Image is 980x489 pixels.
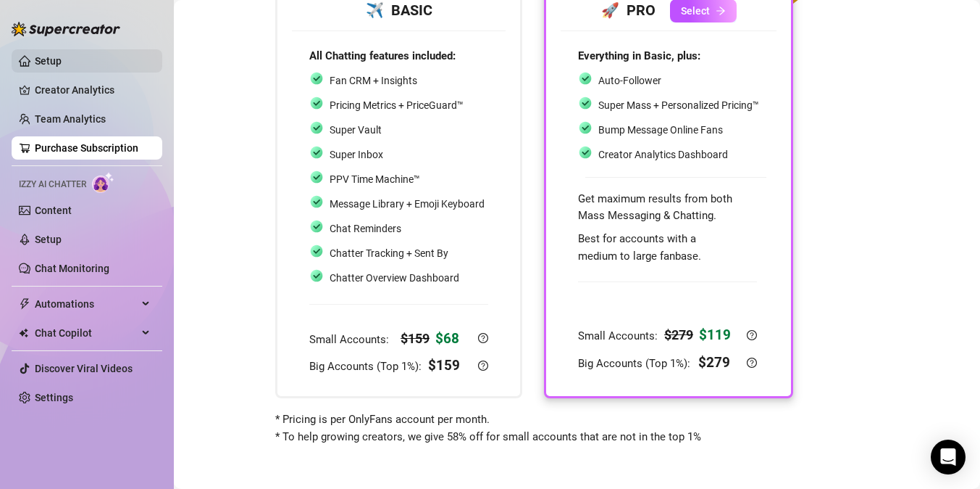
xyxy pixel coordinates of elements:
[330,99,464,111] span: Pricing Metrics + PriceGuard™
[309,268,324,283] img: svg%3e
[598,149,728,160] span: Creator Analytics Dashboard
[19,178,86,192] span: Izzy AI Chatter
[330,247,448,259] span: Chatter Tracking + Sent By
[578,329,661,342] span: Small Accounts:
[35,55,62,67] a: Setup
[330,223,401,234] span: Chat Reminders
[578,192,732,223] span: Get maximum results from both Mass Messaging & Chatting.
[478,361,488,371] span: question-circle
[681,5,710,17] span: Select
[309,194,324,209] img: svg%3e
[330,198,485,210] span: Message Library + Emoji Keyboard
[578,232,701,263] span: Best for accounts with a medium to large fanbase.
[330,149,383,160] span: Super Inbox
[275,413,701,443] span: * Pricing is per OnlyFans account per month. * To help growing creators, we give 58% off for smal...
[664,327,693,342] strong: $ 279
[598,99,759,111] span: Super Mass + Personalized Pricing™
[309,145,324,160] img: svg%3e
[309,244,324,258] img: svg%3e
[35,263,109,274] a: Chat Monitoring
[578,49,700,62] strong: Everything in Basic, plus:
[330,173,420,185] span: PPV Time Machine™
[601,1,656,19] strong: 🚀 PRO
[747,358,757,368] span: question-circle
[578,96,592,110] img: svg%3e
[35,392,73,403] a: Settings
[716,6,726,16] span: arrow-right
[35,142,138,154] a: Purchase Subscription
[309,170,324,184] img: svg%3e
[578,145,592,160] img: svg%3e
[309,71,324,86] img: svg%3e
[598,75,661,86] span: Auto-Follower
[92,172,114,193] img: AI Chatter
[698,354,730,371] strong: $ 279
[35,321,138,345] span: Chat Copilot
[309,96,324,110] img: svg%3e
[35,363,133,374] a: Discover Viral Videos
[35,113,106,125] a: Team Analytics
[598,124,723,136] span: Bump Message Online Fans
[330,75,417,86] span: Fan CRM + Insights
[578,120,592,135] img: svg%3e
[12,22,120,36] img: logo-BBDzfeDw.svg
[19,298,30,310] span: thunderbolt
[309,49,456,62] strong: All Chatting features included:
[428,357,460,374] strong: $ 159
[35,205,72,216] a: Content
[330,272,459,284] span: Chatter Overview Dashboard
[309,219,324,234] img: svg%3e
[401,331,430,346] strong: $ 159
[578,71,592,86] img: svg%3e
[931,440,966,474] div: Open Intercom Messenger
[35,292,138,316] span: Automations
[309,360,424,373] span: Big Accounts (Top 1%):
[35,78,151,102] a: Creator Analytics
[366,1,432,19] strong: ✈️ BASIC
[699,326,731,343] strong: $ 119
[35,234,62,245] a: Setup
[478,333,488,343] span: question-circle
[578,357,693,370] span: Big Accounts (Top 1%):
[330,124,382,136] span: Super Vault
[747,330,757,340] span: question-circle
[19,328,28,338] img: Chat Copilot
[309,333,392,346] span: Small Accounts:
[309,120,324,135] img: svg%3e
[435,330,459,347] strong: $ 68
